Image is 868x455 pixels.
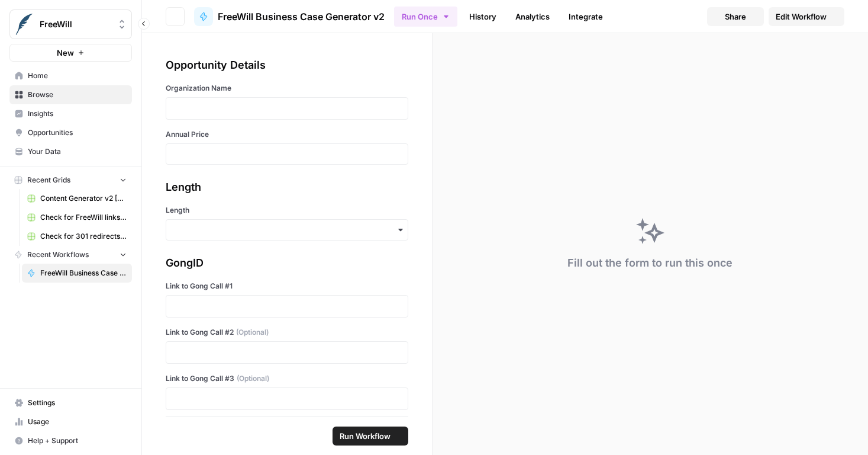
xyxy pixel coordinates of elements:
[40,212,127,223] span: Check for FreeWill links on partner's external website
[28,146,127,157] span: Your Data
[9,246,132,264] button: Recent Workflows
[166,83,408,94] label: Organization Name
[9,104,132,123] a: Insights
[40,268,127,278] span: FreeWill Business Case Generator v2
[194,7,385,26] a: FreeWill Business Case Generator v2
[166,373,408,384] label: Link to Gong Call #3
[28,108,127,119] span: Insights
[40,18,111,30] span: FreeWill
[166,281,408,291] label: Link to Gong Call #1
[28,127,127,138] span: Opportunities
[707,7,764,26] button: Share
[9,123,132,142] a: Opportunities
[394,7,457,27] button: Run Once
[28,416,127,427] span: Usage
[166,205,408,216] label: Length
[236,327,269,338] span: (Optional)
[769,7,844,26] a: Edit Workflow
[333,427,408,446] button: Run Workflow
[28,435,127,446] span: Help + Support
[22,227,132,246] a: Check for 301 redirects on page Grid
[562,7,610,26] a: Integrate
[22,189,132,208] a: Content Generator v2 [DRAFT] Test All Product Combos
[9,142,132,161] a: Your Data
[27,249,89,260] span: Recent Workflows
[166,327,408,338] label: Link to Gong Call #2
[40,193,127,204] span: Content Generator v2 [DRAFT] Test All Product Combos
[166,57,408,73] div: Opportunity Details
[22,264,132,283] a: FreeWill Business Case Generator v2
[9,171,132,189] button: Recent Grids
[237,373,269,384] span: (Optional)
[9,66,132,85] a: Home
[340,430,391,442] span: Run Workflow
[9,412,132,431] a: Usage
[776,11,827,23] span: Edit Workflow
[508,7,557,26] a: Analytics
[14,14,35,35] img: FreeWill Logo
[9,431,132,450] button: Help + Support
[28,71,127,81] span: Home
[166,129,408,140] label: Annual Price
[725,11,746,23] span: Share
[27,175,70,185] span: Recent Grids
[28,89,127,100] span: Browse
[28,398,127,408] span: Settings
[40,231,127,242] span: Check for 301 redirects on page Grid
[462,7,504,26] a: History
[57,47,74,59] span: New
[22,208,132,227] a: Check for FreeWill links on partner's external website
[9,393,132,412] a: Settings
[166,255,408,271] div: GongID
[218,9,385,24] span: FreeWill Business Case Generator v2
[9,85,132,104] a: Browse
[9,9,132,39] button: Workspace: FreeWill
[9,44,132,62] button: New
[166,179,408,196] div: Length
[567,255,733,271] div: Fill out the form to run this once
